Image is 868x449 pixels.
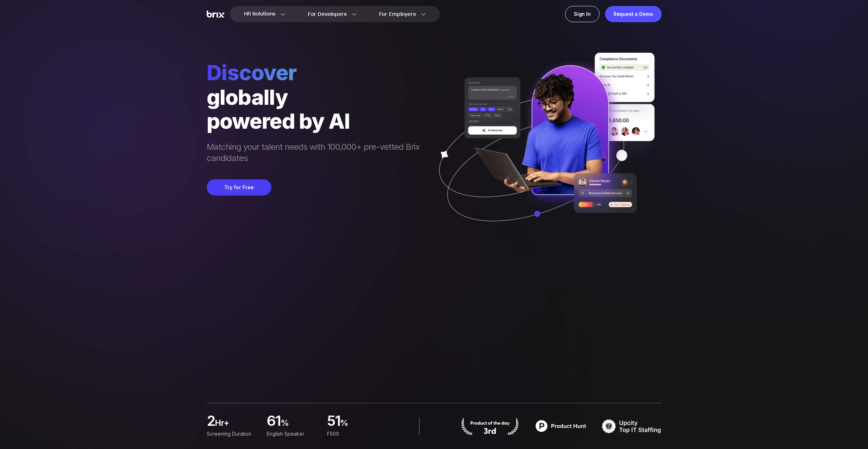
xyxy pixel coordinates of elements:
[281,417,319,431] span: %
[565,6,599,22] a: Sign In
[327,430,378,438] div: F500
[267,415,281,429] span: 61
[207,430,258,438] div: Screening duration
[207,85,426,109] div: globally
[426,53,662,242] img: ai generate
[602,417,662,435] img: TOP IT STAFFING
[327,415,340,429] span: 51
[379,11,416,18] span: For Employers
[207,109,426,133] div: powered by AI
[605,6,662,22] a: Request a Demo
[244,8,276,20] span: HR Solutions
[267,430,318,438] div: English Speaker
[340,417,379,431] span: %
[531,417,591,435] img: product hunt badge
[207,60,426,85] span: Discover
[207,179,271,195] button: Try for Free
[308,11,347,18] span: For Developers
[207,141,426,165] span: Matching your talent needs with 100,000+ pre-vetted Brix candidates
[207,11,224,18] img: Brix Logo
[215,417,258,431] span: hr+
[207,415,215,429] span: 2
[460,417,520,435] img: product hunt badge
